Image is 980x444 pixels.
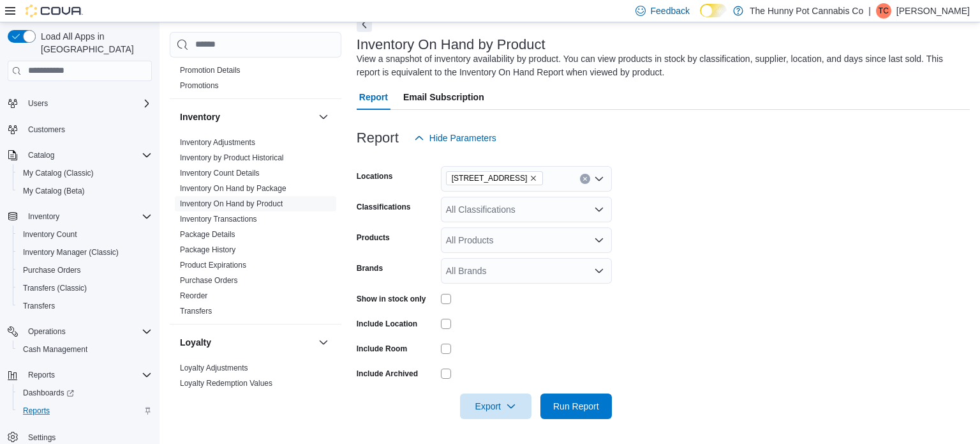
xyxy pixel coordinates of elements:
button: Inventory [180,111,313,123]
span: Promotions [180,80,219,91]
button: Transfers [13,297,157,315]
span: Inventory Count Details [180,168,260,178]
label: Include Room [357,344,407,354]
p: [PERSON_NAME] [896,3,970,19]
span: Purchase Orders [180,275,238,286]
span: Reports [28,370,55,380]
a: Inventory by Product Historical [180,153,284,162]
a: Inventory On Hand by Package [180,184,286,193]
a: Package History [180,245,235,254]
a: Inventory Adjustments [180,138,255,147]
span: Cash Management [18,342,152,357]
button: Clear input [580,174,590,184]
a: Cash Management [18,342,93,357]
span: Inventory Count [23,229,77,240]
label: Locations [357,171,393,181]
span: Purchase Orders [18,263,152,278]
a: Dashboards [18,385,79,401]
button: Inventory Manager (Classic) [13,243,157,261]
a: Dashboards [13,384,157,402]
button: Purchase Orders [13,261,157,279]
span: Product Expirations [180,260,246,270]
label: Show in stock only [357,294,426,304]
button: Catalog [3,146,157,164]
a: Purchase Orders [18,263,86,278]
span: Inventory by Product Historical [180,153,284,163]
button: My Catalog (Classic) [13,164,157,182]
span: Feedback [651,4,690,17]
a: Reports [18,403,55,418]
button: Remove 334 Wellington Rd from selection in this group [530,174,537,182]
div: Loyalty [170,360,341,396]
button: My Catalog (Beta) [13,182,157,200]
label: Products [357,233,390,243]
a: Transfers (Classic) [18,280,92,296]
h3: Inventory On Hand by Product [357,37,546,52]
button: Cash Management [13,341,157,358]
span: Dashboards [23,388,74,398]
span: Operations [23,324,152,339]
a: Loyalty Adjustments [180,364,248,372]
span: Reorder [180,291,207,301]
a: Customers [23,122,70,137]
button: Loyalty [180,336,313,349]
button: Users [3,95,157,112]
span: Run Report [553,400,599,413]
div: Tabatha Cruickshank [876,3,891,19]
span: Loyalty Redemption Values [180,378,272,388]
button: Open list of options [594,235,604,245]
span: Inventory [28,211,59,222]
button: Hide Parameters [409,125,501,151]
span: Email Subscription [403,84,484,110]
span: Package History [180,245,235,255]
span: Reports [23,406,50,416]
span: Inventory Adjustments [180,137,255,148]
button: Inventory [316,109,331,125]
input: Dark Mode [700,4,727,17]
span: My Catalog (Beta) [18,183,152,199]
span: 334 Wellington Rd [446,171,544,185]
span: [STREET_ADDRESS] [452,172,528,185]
a: Inventory Count [18,227,82,242]
button: Transfers (Classic) [13,279,157,297]
label: Include Archived [357,369,418,379]
a: Product Expirations [180,261,246,270]
span: Inventory Manager (Classic) [23,247,119,257]
span: Transfers (Classic) [18,280,152,296]
button: Open list of options [594,266,604,276]
button: Inventory Count [13,226,157,243]
h3: Inventory [180,111,220,123]
span: My Catalog (Classic) [23,168,94,178]
p: | [868,3,871,19]
button: Inventory [3,208,157,226]
button: Reports [13,402,157,420]
span: Inventory Count [18,227,152,242]
span: Inventory Transactions [180,214,257,224]
button: Customers [3,120,157,139]
span: Transfers [23,301,55,311]
span: Transfers [18,298,152,314]
button: Reports [23,367,60,383]
label: Classifications [357,202,411,212]
button: Export [460,394,531,419]
a: Transfers [18,298,60,314]
span: Dashboards [18,385,152,401]
span: Load All Apps in [GEOGRAPHIC_DATA] [36,30,152,56]
a: Promotions [180,81,219,90]
a: Promotion Details [180,66,241,75]
p: The Hunny Pot Cannabis Co [750,3,863,19]
span: Inventory Manager (Classic) [18,245,152,260]
a: Purchase Orders [180,276,238,285]
span: My Catalog (Beta) [23,186,85,196]
span: Cash Management [23,344,87,355]
button: Run Report [540,394,612,419]
a: My Catalog (Classic) [18,165,99,181]
span: Users [23,96,152,111]
a: Inventory Transactions [180,215,257,224]
span: Settings [28,433,56,443]
button: Loyalty [316,335,331,350]
span: Purchase Orders [23,265,81,275]
span: Catalog [28,150,54,160]
span: Export [468,394,524,419]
